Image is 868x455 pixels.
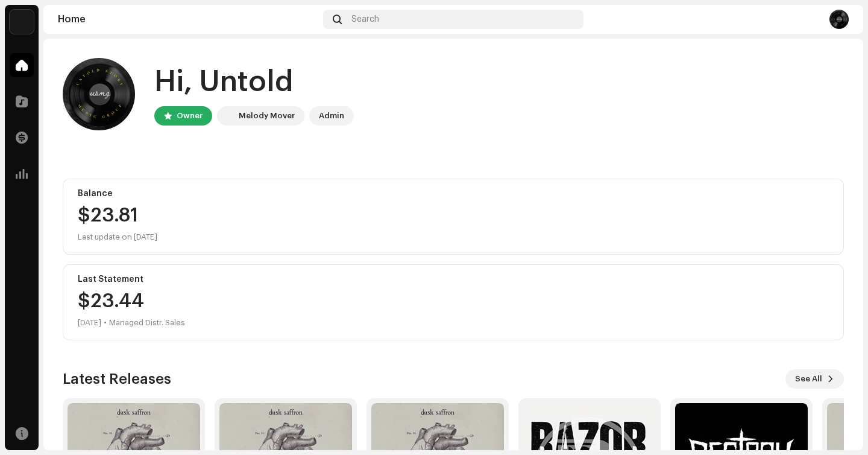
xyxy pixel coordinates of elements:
[239,109,295,123] div: Melody Mover
[109,316,185,330] div: Managed Distr. Sales
[795,367,822,391] span: See All
[63,369,171,389] h3: Latest Releases
[63,264,844,340] re-o-card-value: Last Statement
[104,316,107,330] div: •
[63,58,135,130] img: 046e8839-6eb6-487b-8d23-037b8f24da49
[785,369,844,389] button: See All
[319,109,344,123] div: Admin
[78,189,829,199] div: Balance
[829,10,849,29] img: 046e8839-6eb6-487b-8d23-037b8f24da49
[78,230,829,244] div: Last update on [DATE]
[219,109,234,123] img: 34f81ff7-2202-4073-8c5d-62963ce809f3
[10,10,34,34] img: 34f81ff7-2202-4073-8c5d-62963ce809f3
[78,275,829,284] div: Last Statement
[154,63,354,101] div: Hi, Untold
[78,316,101,330] div: [DATE]
[58,14,318,24] div: Home
[351,14,379,24] span: Search
[177,109,203,123] div: Owner
[63,179,844,255] re-o-card-value: Balance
